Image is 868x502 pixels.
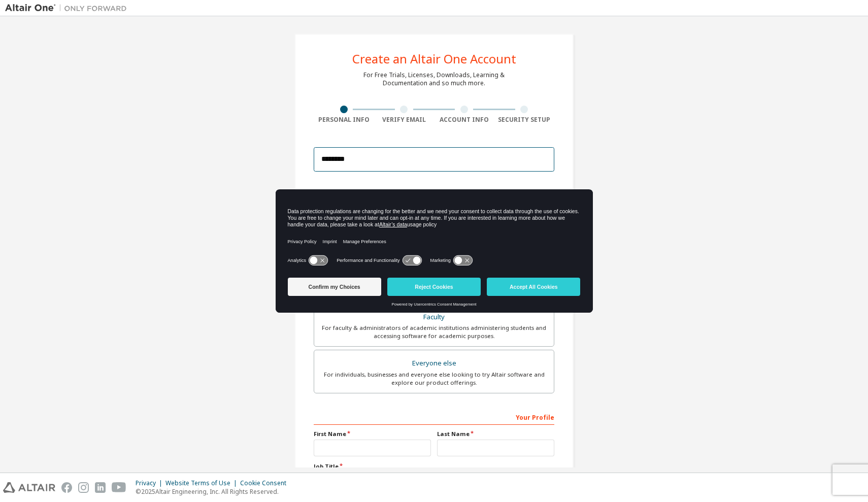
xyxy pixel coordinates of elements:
[320,356,548,371] div: Everyone else
[240,479,292,487] div: Cookie Consent
[437,430,554,438] label: Last Name
[352,53,516,65] div: Create an Altair One Account
[136,479,165,487] div: Privacy
[78,482,89,493] img: instagram.svg
[3,482,55,493] img: altair_logo.svg
[494,116,555,124] div: Security Setup
[320,310,548,324] div: Faculty
[314,462,554,471] label: Job Title
[363,71,505,87] div: For Free Trials, Licenses, Downloads, Learning & Documentation and so much more.
[320,371,548,387] div: For individuals, businesses and everyone else looking to try Altair software and explore our prod...
[374,116,435,124] div: Verify Email
[314,430,431,438] label: First Name
[5,3,132,13] img: Altair One
[136,487,292,496] p: © 2025 Altair Engineering, Inc. All Rights Reserved.
[61,482,72,493] img: facebook.svg
[112,482,126,493] img: youtube.svg
[320,324,548,340] div: For faculty & administrators of academic institutions administering students and accessing softwa...
[314,409,554,425] div: Your Profile
[95,482,106,493] img: linkedin.svg
[314,183,554,199] div: Account Type
[434,116,494,124] div: Account Info
[314,116,374,124] div: Personal Info
[165,479,240,487] div: Website Terms of Use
